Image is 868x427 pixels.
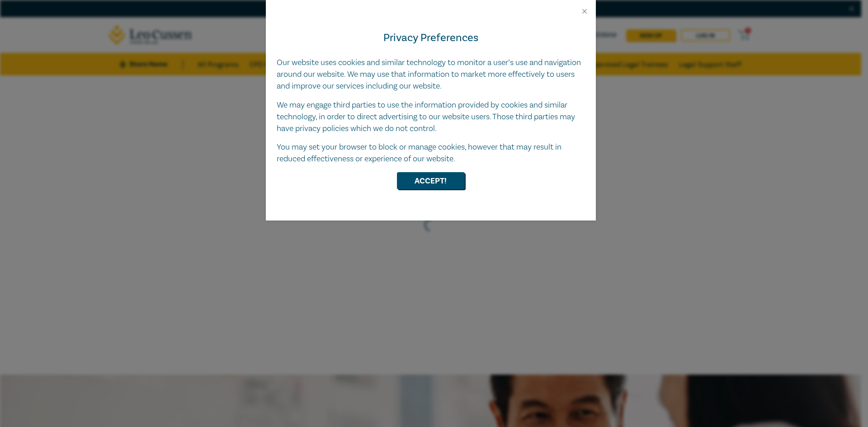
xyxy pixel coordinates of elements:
p: We may engage third parties to use the information provided by cookies and similar technology, in... [277,99,585,135]
button: Close [580,7,589,15]
h4: Privacy Preferences [277,30,585,46]
p: Our website uses cookies and similar technology to monitor a user’s use and navigation around our... [277,57,585,92]
p: You may set your browser to block or manage cookies, however that may result in reduced effective... [277,141,585,165]
button: Accept! [397,172,465,189]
